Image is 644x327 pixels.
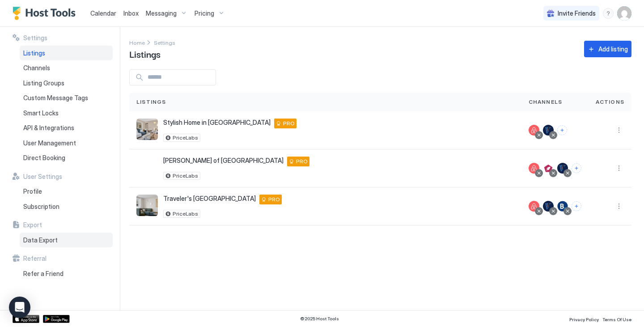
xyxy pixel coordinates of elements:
span: Pricing [195,9,214,17]
a: Direct Booking [20,150,113,166]
a: API & Integrations [20,120,113,136]
span: Listing Groups [23,79,64,87]
span: Custom Message Tags [23,94,88,102]
span: Actions [596,98,624,106]
button: More options [614,125,624,136]
span: Subscription [23,203,59,211]
div: listing image [136,119,158,140]
div: User profile [617,6,631,21]
a: Inbox [123,8,139,18]
span: API & Integrations [23,124,74,132]
span: PRO [296,157,308,166]
div: menu [614,201,624,212]
div: menu [603,8,614,19]
button: Connect channels [557,125,567,135]
button: Connect channels [572,163,581,173]
span: Calendar [90,9,116,17]
input: Input Field [144,70,216,85]
a: Listings [20,46,113,61]
span: Invite Friends [558,9,596,17]
span: Profile [23,187,42,195]
span: Smart Locks [23,109,59,117]
span: Listings [136,98,166,106]
span: Terms Of Use [602,317,631,322]
a: Terms Of Use [602,314,631,323]
span: Data Export [23,236,58,244]
div: Breadcrumb [154,38,175,47]
span: Channels [23,64,50,72]
span: Privacy Policy [569,317,599,322]
a: Smart Locks [20,106,113,121]
span: Listings [23,49,45,57]
div: Add listing [598,44,628,54]
div: Breadcrumb [129,38,145,47]
span: User Settings [23,173,62,181]
a: Listing Groups [20,76,113,91]
span: Stylish Home in [GEOGRAPHIC_DATA] [163,119,271,127]
a: Calendar [90,8,116,18]
a: Settings [154,38,175,47]
span: Export [23,221,42,229]
span: Listings [129,47,161,60]
a: Subscription [20,199,113,214]
a: Host Tools Logo [13,7,80,20]
a: App Store [13,315,39,323]
span: PRO [283,119,295,127]
span: © 2025 Host Tools [300,316,339,322]
a: Refer a Friend [20,266,113,281]
a: Home [129,38,145,47]
span: [PERSON_NAME] of [GEOGRAPHIC_DATA] [163,157,284,165]
a: Profile [20,184,113,199]
a: Privacy Policy [569,314,599,323]
span: Settings [23,34,47,42]
span: PRO [268,195,280,204]
span: Channels [529,98,563,106]
span: Direct Booking [23,154,65,162]
a: User Management [20,136,113,151]
div: menu [614,125,624,136]
span: Refer a Friend [23,270,64,278]
div: listing image [136,195,158,216]
span: Inbox [123,9,139,17]
a: Custom Message Tags [20,90,113,106]
a: Channels [20,60,113,76]
div: menu [614,163,624,174]
button: More options [614,163,624,174]
span: Settings [154,39,175,46]
span: Messaging [146,9,177,17]
div: Open Intercom Messenger [9,297,30,318]
a: Data Export [20,233,113,248]
span: Traveler's [GEOGRAPHIC_DATA] [163,195,256,203]
a: Google Play Store [43,315,70,323]
button: Add listing [584,41,631,57]
span: Home [129,39,145,46]
span: User Management [23,139,76,147]
button: More options [614,201,624,212]
div: listing image [136,157,158,178]
span: Referral [23,255,47,263]
button: Connect channels [572,201,581,211]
